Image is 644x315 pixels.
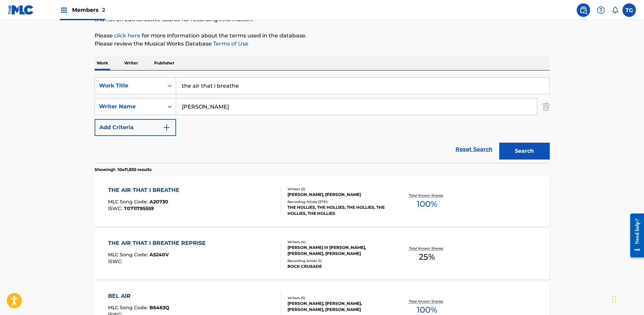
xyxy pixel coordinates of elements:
a: Reset Search [452,142,496,157]
p: Total Known Shares: [409,299,445,304]
button: Search [499,143,550,160]
span: ISWC : [108,258,124,264]
a: Public Search [577,3,590,17]
div: BEL AIR [108,292,169,300]
span: T0711795559 [124,205,154,211]
img: MLC Logo [8,5,34,15]
div: Drag [612,289,616,310]
div: [PERSON_NAME] III [PERSON_NAME], [PERSON_NAME], [PERSON_NAME] [287,245,389,257]
div: Writer Name [99,103,160,111]
iframe: Chat Widget [610,283,644,315]
span: MLC Song Code : [108,305,149,311]
a: click here [114,32,140,39]
p: Total Known Shares: [409,193,445,198]
a: THE AIR THAT I BREATHEMLC Song Code:A20730ISWC:T0711795559Writers (2)[PERSON_NAME], [PERSON_NAME]... [95,176,550,227]
div: Help [594,3,608,17]
p: Writer [122,56,140,70]
img: help [597,6,605,14]
img: search [579,6,587,14]
img: Delete Criterion [542,98,550,115]
span: 2 [102,7,105,13]
span: Members [72,6,105,14]
p: Please review the Musical Works Database [95,40,550,48]
span: MLC Song Code : [108,199,149,205]
span: B6463Q [149,305,169,311]
div: Work Title [99,82,160,90]
form: Search Form [95,77,550,163]
div: Recording Artists ( 3731 ) [287,199,389,204]
iframe: Resource Center [625,208,644,263]
div: Recording Artists ( 1 ) [287,258,389,263]
a: THE AIR THAT I BREATHE REPRISEMLC Song Code:A5240VISWC:Writers (4)[PERSON_NAME] III [PERSON_NAME]... [95,229,550,280]
div: Writers ( 2 ) [287,187,389,192]
p: Total Known Shares: [409,246,445,251]
span: MLC Song Code : [108,252,149,258]
div: [PERSON_NAME], [PERSON_NAME] [287,192,389,198]
p: Showing 1 - 10 of 1,855 results [95,167,151,173]
span: A20730 [149,199,168,205]
span: 100 % [417,198,437,210]
div: User Menu [622,3,636,17]
p: Publisher [152,56,176,70]
button: Add Criteria [95,119,176,136]
div: [PERSON_NAME], [PERSON_NAME], [PERSON_NAME], [PERSON_NAME] [287,300,389,313]
div: Notifications [612,7,618,13]
div: THE AIR THAT I BREATHE [108,186,183,194]
div: Writers ( 4 ) [287,239,389,245]
img: 9d2ae6d4665cec9f34b9.svg [163,123,171,132]
div: THE HOLLIES, THE HOLLIES, THE HOLLIES, THE HOLLIES, THE HOLLIES [287,204,389,217]
span: A5240V [149,252,169,258]
img: Top Rightsholders [60,6,68,14]
div: THE AIR THAT I BREATHE REPRISE [108,239,209,247]
div: Writers ( 5 ) [287,295,389,300]
p: Please for more information about the terms used in the database. [95,32,550,40]
span: ISWC : [108,205,124,211]
div: ROCK CRUSADE [287,263,389,269]
p: Work [95,56,110,70]
span: 25 % [419,251,435,263]
a: Terms of Use [212,40,248,47]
